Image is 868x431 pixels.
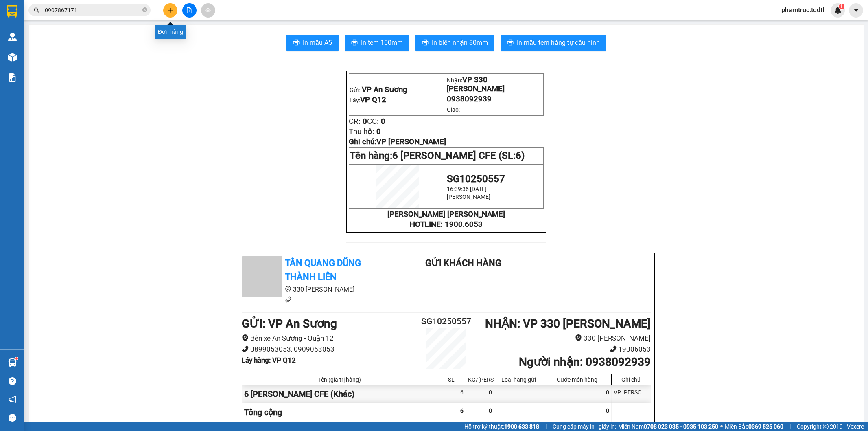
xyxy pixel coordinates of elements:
[8,358,17,367] img: warehouse-icon
[853,7,860,14] span: caret-down
[182,3,197,18] button: file-add
[840,4,843,9] span: 1
[447,173,505,185] span: SG10250557
[350,150,525,161] span: Tên hàng:
[242,385,437,403] div: 6 [PERSON_NAME] CFE (Khác)
[242,344,412,355] li: 0899053053, 0909053053
[303,37,332,48] span: In mẫu A5
[610,345,617,352] span: phone
[34,7,39,13] span: search
[242,333,412,344] li: Bến xe An Sương - Quận 12
[437,385,466,403] div: 6
[517,37,600,48] span: In mẫu tem hàng tự cấu hình
[545,376,609,383] div: Cước món hàng
[242,334,249,341] span: environment
[485,317,651,330] b: NHẬN : VP 330 [PERSON_NAME]
[362,85,407,94] span: VP An Sương
[9,396,16,403] span: notification
[422,39,429,47] span: printer
[345,35,409,51] button: printerIn tem 100mm
[519,355,651,369] b: Người nhận : 0938092939
[205,7,211,13] span: aim
[606,407,609,414] span: 0
[360,95,386,104] span: VP Q12
[349,137,446,146] span: Ghi chú:
[507,39,514,47] span: printer
[501,35,606,51] button: printerIn mẫu tem hàng tự cấu hình
[142,7,147,12] span: close-circle
[142,7,147,14] span: close-circle
[349,117,361,126] span: CR:
[163,3,177,18] button: plus
[775,5,831,15] span: phamtruc.tqdtl
[392,150,525,161] span: 6 [PERSON_NAME] CFE (SL:
[201,3,215,18] button: aim
[545,422,547,431] span: |
[618,422,718,431] span: Miền Nam
[367,117,379,126] span: CC:
[361,37,403,48] span: In tem 100mm
[748,423,783,430] strong: 0369 525 060
[504,423,539,430] strong: 1900 633 818
[447,194,490,200] span: [PERSON_NAME]
[575,334,582,341] span: environment
[45,6,141,15] input: Tìm tên, số ĐT hoặc mã đơn
[186,7,192,13] span: file-add
[447,75,505,93] span: VP 330 [PERSON_NAME]
[242,284,393,295] li: 330 [PERSON_NAME]
[834,7,842,14] img: icon-new-feature
[720,425,723,428] span: ⚪️
[8,73,17,82] img: solution-icon
[350,85,446,94] p: Gửi:
[376,137,446,146] span: VP [PERSON_NAME]
[480,344,651,355] li: 19006053
[466,385,494,403] div: 0
[543,385,612,403] div: 0
[439,376,464,383] div: SL
[242,317,337,330] b: GỬI : VP An Sương
[376,127,381,136] span: 0
[242,345,249,352] span: phone
[432,37,488,48] span: In biên nhận 80mm
[363,117,367,126] span: 0
[447,75,543,93] p: Nhận:
[412,315,481,328] h2: SG10250557
[612,385,651,403] div: VP [PERSON_NAME]
[286,35,339,51] button: printerIn mẫu A5
[381,117,385,126] span: 0
[285,258,361,282] b: Tân Quang Dũng Thành Liên
[9,377,16,385] span: question-circle
[468,376,492,383] div: KG/[PERSON_NAME]
[242,356,296,364] b: Lấy hàng : VP Q12
[349,127,374,136] span: Thu hộ:
[464,422,539,431] span: Hỗ trợ kỹ thuật:
[839,4,844,9] sup: 1
[516,150,525,161] span: 6)
[15,357,18,360] sup: 1
[8,33,17,41] img: warehouse-icon
[285,296,291,303] span: phone
[849,3,863,18] button: caret-down
[447,95,492,103] span: 0938092939
[489,407,492,414] span: 0
[351,39,358,47] span: printer
[350,97,386,103] span: Lấy:
[7,5,17,18] img: logo-vxr
[480,333,651,344] li: 330 [PERSON_NAME]
[410,220,483,229] strong: HOTLINE: 1900.6053
[644,423,718,430] strong: 0708 023 035 - 0935 103 250
[447,106,460,113] span: Giao:
[415,35,494,51] button: printerIn biên nhận 80mm
[8,53,17,62] img: warehouse-icon
[244,407,282,417] span: Tổng cộng
[614,376,649,383] div: Ghi chú
[823,424,829,429] span: copyright
[789,422,791,431] span: |
[387,210,505,219] strong: [PERSON_NAME] [PERSON_NAME]
[725,422,783,431] span: Miền Bắc
[460,407,464,414] span: 6
[285,286,291,292] span: environment
[293,39,300,47] span: printer
[244,376,435,383] div: Tên (giá trị hàng)
[496,376,541,383] div: Loại hàng gửi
